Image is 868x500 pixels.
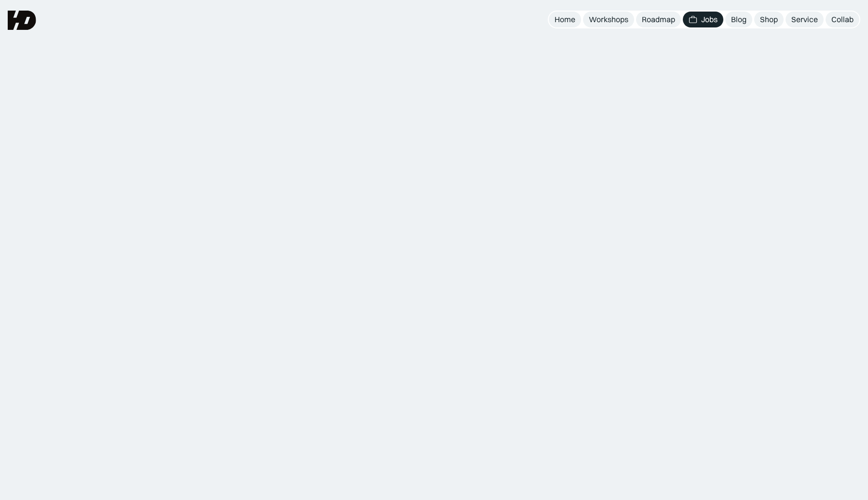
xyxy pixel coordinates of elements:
[791,14,818,25] div: Service
[826,12,859,27] a: Collab
[583,12,634,27] a: Workshops
[731,14,746,25] div: Blog
[701,14,718,25] div: Jobs
[754,12,784,27] a: Shop
[642,14,675,25] div: Roadmap
[555,14,575,25] div: Home
[636,12,681,27] a: Roadmap
[786,12,824,27] a: Service
[589,14,628,25] div: Workshops
[831,14,854,25] div: Collab
[725,12,752,27] a: Blog
[760,14,778,25] div: Shop
[683,12,723,27] a: Jobs
[549,12,581,27] a: Home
